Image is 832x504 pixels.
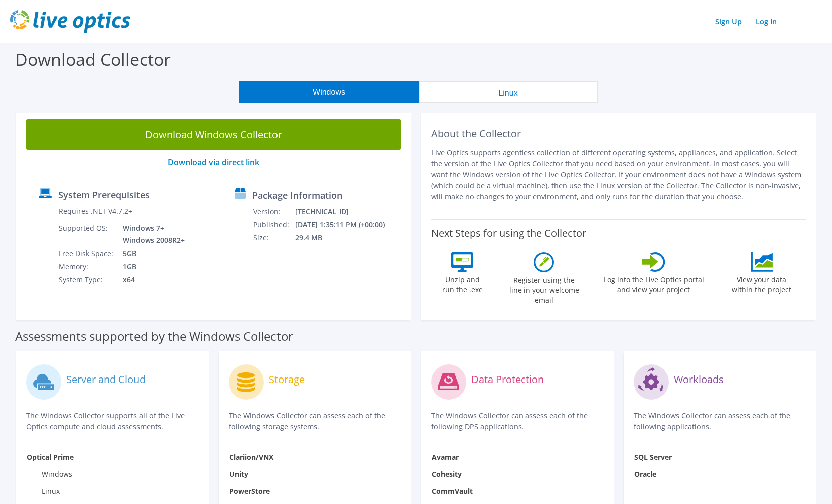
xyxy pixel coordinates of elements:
strong: CommVault [432,486,473,496]
td: Supported OS: [58,222,115,247]
td: Published: [253,218,295,231]
a: Download Windows Collector [26,119,401,150]
a: Sign Up [710,14,747,29]
td: System Type: [58,273,115,286]
strong: Cohesity [432,469,462,479]
td: Version: [253,205,295,218]
label: Next Steps for using the Collector [431,227,586,239]
label: Register using the line in your welcome email [506,272,582,305]
td: 1GB [115,260,187,273]
strong: Clariion/VNX [229,452,273,462]
label: Linux [27,486,60,496]
p: The Windows Collector can assess each of the following storage systems. [229,410,401,432]
label: Requires .NET V4.7.2+ [59,206,132,216]
label: View your data within the project [726,272,798,295]
a: Log In [751,14,782,29]
td: Memory: [58,260,115,273]
a: Download via direct link [168,157,259,168]
td: Size: [253,231,295,244]
td: Windows 7+ Windows 2008R2+ [115,222,187,247]
button: Windows [239,81,419,103]
h2: About the Collector [431,128,806,140]
label: Download Collector [15,48,171,71]
img: live_optics_svg.svg [10,10,130,33]
p: The Windows Collector can assess each of the following applications. [634,410,806,432]
label: Data Protection [471,374,544,385]
strong: PowerStore [229,486,270,496]
label: Assessments supported by the Windows Collector [15,331,293,341]
label: Package Information [252,190,342,200]
p: The Windows Collector supports all of the Live Optics compute and cloud assessments. [26,410,199,432]
strong: Oracle [634,469,656,479]
strong: SQL Server [634,452,672,462]
td: 5GB [115,247,187,260]
button: Linux [419,81,598,103]
label: Storage [269,374,305,385]
label: Server and Cloud [66,374,146,385]
label: Workloads [674,374,724,385]
p: The Windows Collector can assess each of the following DPS applications. [431,410,604,432]
td: [TECHNICAL_ID] [295,205,398,218]
label: Unzip and run the .exe [439,272,485,295]
td: [DATE] 1:35:11 PM (+00:00) [295,218,398,231]
td: x64 [115,273,187,286]
p: Live Optics supports agentless collection of different operating systems, appliances, and applica... [431,147,806,202]
strong: Unity [229,469,248,479]
label: Windows [27,469,72,479]
strong: Optical Prime [27,452,74,462]
td: 29.4 MB [295,231,398,244]
label: System Prerequisites [58,190,150,200]
label: Log into the Live Optics portal and view your project [603,272,705,295]
td: Free Disk Space: [58,247,115,260]
strong: Avamar [432,452,459,462]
